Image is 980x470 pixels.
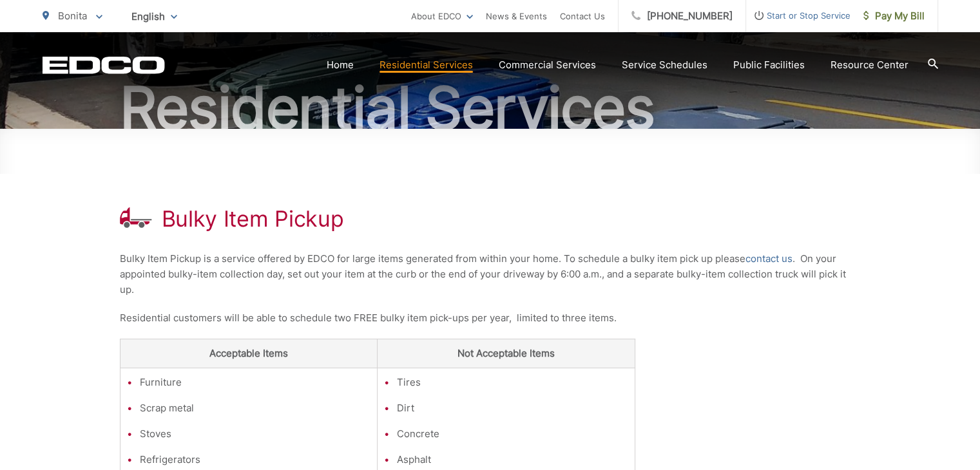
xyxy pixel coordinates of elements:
li: Scrap metal [140,400,371,416]
span: Bonita [58,10,87,22]
h2: Residential Services [43,76,938,140]
a: About EDCO [411,8,473,24]
h1: Bulky Item Pickup [162,206,344,232]
li: Stoves [140,426,371,442]
a: contact us [745,251,793,267]
a: Public Facilities [733,57,805,73]
a: Residential Services [380,57,473,73]
a: EDCD logo. Return to the homepage. [43,56,165,74]
li: Tires [397,375,628,390]
p: Residential customers will be able to schedule two FREE bulky item pick-ups per year, limited to ... [120,310,861,326]
li: Furniture [140,375,371,390]
a: Service Schedules [622,57,707,73]
a: Home [327,57,354,73]
span: English [122,5,187,28]
p: Bulky Item Pickup is a service offered by EDCO for large items generated from within your home. T... [120,251,861,297]
a: Commercial Services [499,57,596,73]
strong: Acceptable Items [209,347,288,359]
strong: Not Acceptable Items [457,347,555,359]
li: Refrigerators [140,452,371,467]
a: Contact Us [560,8,605,24]
li: Dirt [397,400,628,416]
li: Asphalt [397,452,628,467]
li: Concrete [397,426,628,442]
span: Pay My Bill [863,8,925,24]
a: News & Events [486,8,547,24]
a: Resource Center [831,57,908,73]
